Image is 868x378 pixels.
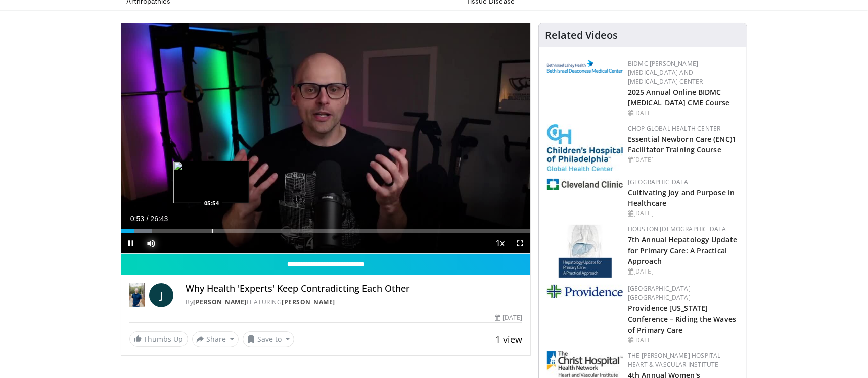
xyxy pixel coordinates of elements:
[130,214,144,223] span: 0:53
[186,298,522,307] div: By FEATURING
[559,225,612,278] img: 83b65fa9-3c25-403e-891e-c43026028dd2.jpg.150x105_q85_autocrop_double_scale_upscale_version-0.2.jpg
[129,331,188,347] a: Thumbs Up
[628,87,730,107] a: 2025 Annual Online BIDMC [MEDICAL_DATA] CME Course
[147,214,149,223] span: /
[121,229,531,233] div: Progress Bar
[628,209,739,218] div: [DATE]
[282,298,335,306] a: [PERSON_NAME]
[628,124,720,133] a: CHOP Global Health Center
[628,336,739,345] div: [DATE]
[547,351,623,377] img: 32b1860c-ff7d-4915-9d2b-64ca529f373e.jpg.150x105_q85_autocrop_double_scale_upscale_version-0.2.jpg
[495,313,522,322] div: [DATE]
[628,284,691,302] a: [GEOGRAPHIC_DATA] [GEOGRAPHIC_DATA]
[121,233,142,253] button: Pause
[628,235,737,265] a: 7th Annual Hepatology Update for Primary Care: A Practical Approach
[173,161,249,203] img: image.jpeg
[628,188,735,208] a: Cultivating Joy and Purpose in Healthcare
[129,283,146,307] img: Dr. Jordan Rennicke
[547,124,623,171] img: 8fbf8b72-0f77-40e1-90f4-9648163fd298.jpg.150x105_q85_autocrop_double_scale_upscale_version-0.2.jpg
[628,109,739,118] div: [DATE]
[192,331,239,347] button: Share
[243,331,294,347] button: Save to
[495,333,522,345] span: 1 view
[547,60,623,73] img: c96b19ec-a48b-46a9-9095-935f19585444.png.150x105_q85_autocrop_double_scale_upscale_version-0.2.png
[490,233,510,253] button: Playback Rate
[547,285,623,298] img: 9aead070-c8c9-47a8-a231-d8565ac8732e.png.150x105_q85_autocrop_double_scale_upscale_version-0.2.jpg
[628,351,720,369] a: The [PERSON_NAME] Hospital Heart & Vascular Institute
[121,23,531,254] video-js: Video Player
[142,233,162,253] button: Mute
[149,283,173,307] a: J
[545,29,618,41] h4: Related Videos
[628,225,728,233] a: Houston [DEMOGRAPHIC_DATA]
[193,298,247,306] a: [PERSON_NAME]
[510,233,530,253] button: Fullscreen
[628,303,736,334] a: Providence [US_STATE] Conference – Riding the Waves of Primary Care
[628,155,739,165] div: [DATE]
[150,214,168,223] span: 26:43
[186,283,522,294] h4: Why Health 'Experts' Keep Contradicting Each Other
[628,134,736,154] a: Essential Newborn Care (ENC)1 Facilitator Training Course
[628,267,739,276] div: [DATE]
[547,179,623,190] img: 1ef99228-8384-4f7a-af87-49a18d542794.png.150x105_q85_autocrop_double_scale_upscale_version-0.2.jpg
[628,178,691,186] a: [GEOGRAPHIC_DATA]
[628,59,703,86] a: BIDMC [PERSON_NAME][MEDICAL_DATA] and [MEDICAL_DATA] Center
